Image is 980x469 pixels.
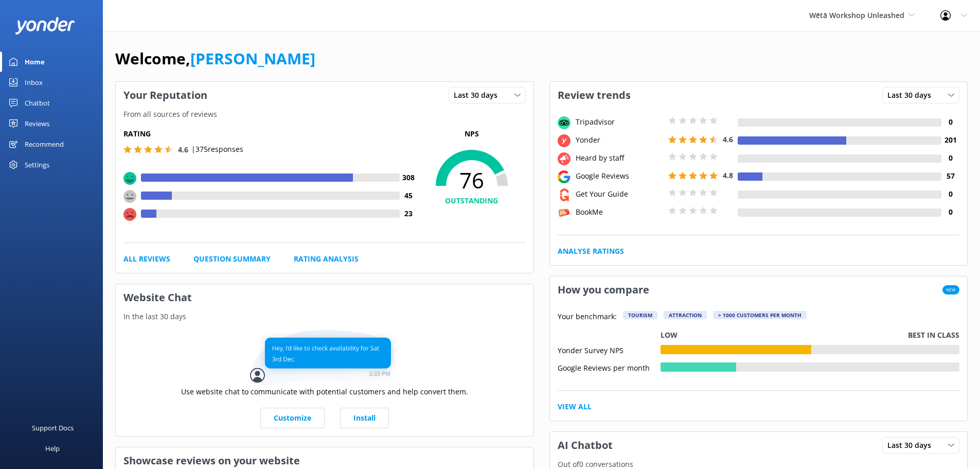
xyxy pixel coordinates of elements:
div: Tripadvisor [573,116,666,128]
div: > 1000 customers per month [713,311,807,319]
div: Reviews [25,113,49,134]
div: BookMe [573,206,666,218]
a: Rating Analysis [294,253,359,265]
a: View All [558,401,592,412]
a: Analyse Ratings [558,246,624,257]
p: In the last 30 days [116,311,533,322]
span: 4.6 [723,134,733,144]
h4: 0 [941,188,959,200]
div: Google Reviews per month [558,362,661,372]
div: Attraction [664,311,707,319]
h4: 0 [941,152,959,164]
h4: 0 [941,116,959,128]
div: Settings [25,154,49,175]
h4: 57 [941,170,959,182]
span: Wētā Workshop Unleashed [809,10,904,20]
img: conversation... [250,330,399,386]
div: Inbox [25,72,43,93]
div: Recommend [25,134,64,154]
div: Tourism [623,311,657,319]
span: Last 30 days [887,90,937,101]
p: From all sources of reviews [116,109,533,120]
div: Help [45,438,60,459]
a: All Reviews [123,253,170,265]
a: Customize [260,408,325,428]
h3: Your Reputation [116,82,215,109]
h4: 201 [941,134,959,146]
h3: How you compare [550,276,657,303]
h4: 0 [941,206,959,218]
div: Heard by staff [573,152,666,164]
p: Low [661,329,678,341]
h4: 45 [400,190,418,201]
span: New [942,285,959,294]
div: Yonder Survey NPS [558,345,661,354]
p: Use website chat to communicate with potential customers and help convert them. [181,386,468,397]
p: NPS [418,128,526,140]
h3: Website Chat [116,284,533,311]
h5: Rating [123,128,418,140]
span: Last 30 days [454,90,504,101]
a: Question Summary [193,253,271,265]
div: Home [25,51,45,72]
h1: Welcome, [115,46,315,71]
span: Last 30 days [887,440,937,451]
img: yonder-white-logo.png [15,17,75,34]
h4: 23 [400,208,418,219]
a: [PERSON_NAME] [190,48,315,69]
p: Best in class [908,329,959,341]
div: Google Reviews [573,170,666,182]
span: 4.8 [723,170,733,180]
span: 4.6 [178,145,188,154]
h4: 308 [400,172,418,183]
h3: AI Chatbot [550,432,620,459]
h3: Review trends [550,82,638,109]
h4: OUTSTANDING [418,195,526,206]
p: | 375 responses [191,144,243,155]
div: Yonder [573,134,666,146]
div: Chatbot [25,93,50,113]
div: Get Your Guide [573,188,666,200]
a: Install [340,408,389,428]
div: Support Docs [32,418,74,438]
p: Your benchmark: [558,311,617,323]
span: 76 [418,167,526,193]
